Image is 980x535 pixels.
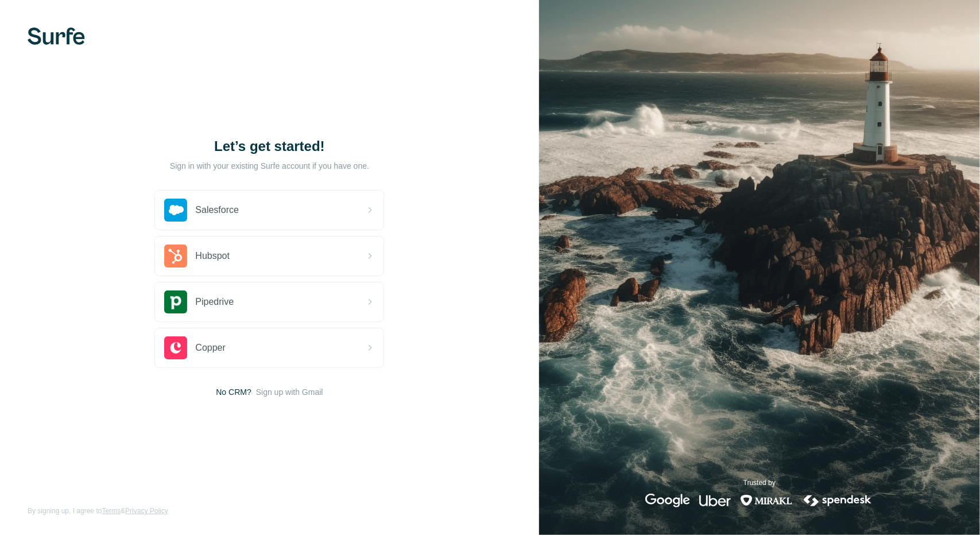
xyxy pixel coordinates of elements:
span: No CRM? [216,386,251,398]
h1: Let’s get started! [154,137,384,156]
img: spendesk's logo [802,494,873,507]
img: uber's logo [699,494,731,507]
p: Sign in with your existing Surfe account if you have one. [170,160,369,172]
img: google's logo [645,494,690,507]
a: Privacy Policy [125,507,168,515]
img: mirakl's logo [740,494,793,507]
button: Sign up with Gmail [256,386,323,398]
img: pipedrive's logo [164,290,187,313]
img: Surfe's logo [28,28,85,45]
img: salesforce's logo [164,199,187,222]
span: By signing up, I agree to & [28,506,168,516]
img: copper's logo [164,336,187,359]
p: Trusted by [743,478,776,488]
span: Copper [195,341,225,355]
img: hubspot's logo [164,245,187,267]
a: Terms [102,507,121,515]
span: Hubspot [195,249,230,263]
span: Salesforce [195,203,239,217]
span: Pipedrive [195,295,234,309]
